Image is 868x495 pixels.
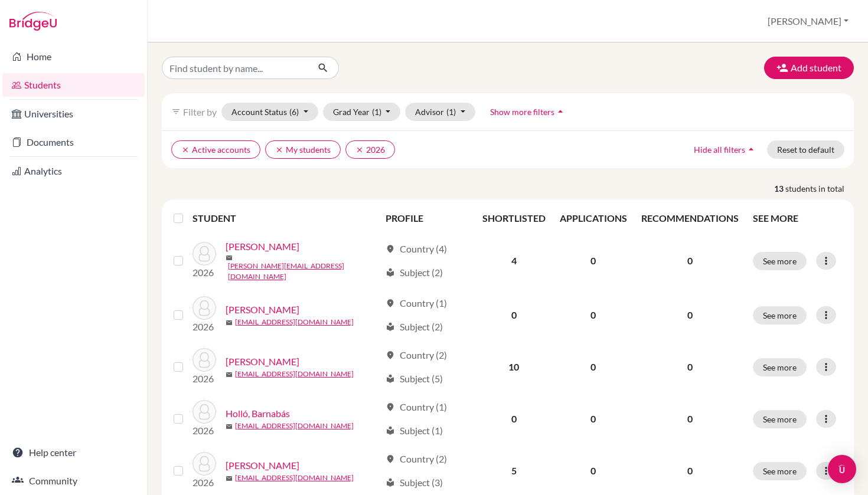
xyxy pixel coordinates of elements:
[171,107,181,116] i: filter_list
[323,103,401,121] button: Grad Year(1)
[181,146,190,154] i: clear
[386,320,443,334] div: Subject (2)
[386,454,395,464] span: location_on
[753,358,807,376] button: See more
[192,296,216,320] img: Domonkos, Luca
[2,159,145,183] a: Analytics
[386,265,443,280] div: Subject (2)
[226,475,233,482] span: mail
[694,145,745,155] span: Hide all filters
[226,371,233,378] span: mail
[386,299,395,308] span: location_on
[386,348,447,362] div: Country (2)
[226,458,299,473] a: [PERSON_NAME]
[641,412,739,426] p: 0
[192,265,216,280] p: 2026
[275,146,283,154] i: clear
[641,254,739,268] p: 0
[641,308,739,322] p: 0
[774,182,785,195] strong: 13
[235,421,354,431] a: [EMAIL_ADDRESS][DOMAIN_NAME]
[553,204,634,232] th: APPLICATIONS
[183,106,217,117] span: Filter by
[372,107,381,117] span: (1)
[553,289,634,341] td: 0
[753,410,807,428] button: See more
[192,242,216,265] img: Boros, Annamária
[553,393,634,445] td: 0
[228,261,380,282] a: [PERSON_NAME][EMAIL_ADDRESS][DOMAIN_NAME]
[226,319,233,326] span: mail
[226,355,299,369] a: [PERSON_NAME]
[753,306,807,324] button: See more
[386,478,395,487] span: local_library
[753,252,807,270] button: See more
[386,400,447,414] div: Country (1)
[490,107,554,117] span: Show more filters
[192,320,216,334] p: 2026
[764,57,854,79] button: Add student
[355,146,364,154] i: clear
[226,254,233,261] span: mail
[386,426,395,435] span: local_library
[762,10,854,32] button: [PERSON_NAME]
[634,204,746,232] th: RECOMMENDATIONS
[192,348,216,372] img: Háry, Laura
[553,341,634,393] td: 0
[226,423,233,430] span: mail
[386,296,447,310] div: Country (1)
[767,140,844,159] button: Reset to default
[785,182,854,195] span: students in total
[171,140,260,159] button: clearActive accounts
[386,268,395,277] span: local_library
[753,462,807,480] button: See more
[554,106,566,117] i: arrow_drop_up
[386,322,395,332] span: local_library
[265,140,341,159] button: clearMy students
[475,289,553,341] td: 0
[289,107,299,117] span: (6)
[386,476,443,490] div: Subject (3)
[828,455,856,483] div: Open Intercom Messenger
[192,372,216,386] p: 2026
[2,130,145,154] a: Documents
[446,107,456,117] span: (1)
[386,374,395,383] span: local_library
[162,57,308,79] input: Find student by name...
[684,140,767,159] button: Hide all filtersarrow_drop_up
[386,424,443,438] div: Subject (1)
[345,140,395,159] button: clear2026
[475,393,553,445] td: 0
[235,473,354,483] a: [EMAIL_ADDRESS][DOMAIN_NAME]
[745,143,757,155] i: arrow_drop_up
[475,232,553,289] td: 4
[386,452,447,466] div: Country (2)
[226,407,290,421] a: Holló, Barnabás
[2,441,145,464] a: Help center
[192,400,216,424] img: Holló, Barnabás
[235,317,354,327] a: [EMAIL_ADDRESS][DOMAIN_NAME]
[746,204,849,232] th: SEE MORE
[475,341,553,393] td: 10
[386,350,395,360] span: location_on
[641,464,739,478] p: 0
[386,244,395,254] span: location_on
[386,242,447,256] div: Country (4)
[405,103,475,121] button: Advisor(1)
[192,204,378,232] th: STUDENT
[378,204,475,232] th: PROFILE
[9,12,57,31] img: Bridge-U
[386,402,395,412] span: location_on
[2,45,145,68] a: Home
[641,360,739,374] p: 0
[235,369,354,379] a: [EMAIL_ADDRESS][DOMAIN_NAME]
[475,204,553,232] th: SHORTLISTED
[480,103,576,121] button: Show more filtersarrow_drop_up
[386,372,443,386] div: Subject (5)
[192,424,216,438] p: 2026
[192,476,216,490] p: 2026
[192,452,216,476] img: Kemecsei, Aron
[221,103,318,121] button: Account Status(6)
[2,469,145,493] a: Community
[553,232,634,289] td: 0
